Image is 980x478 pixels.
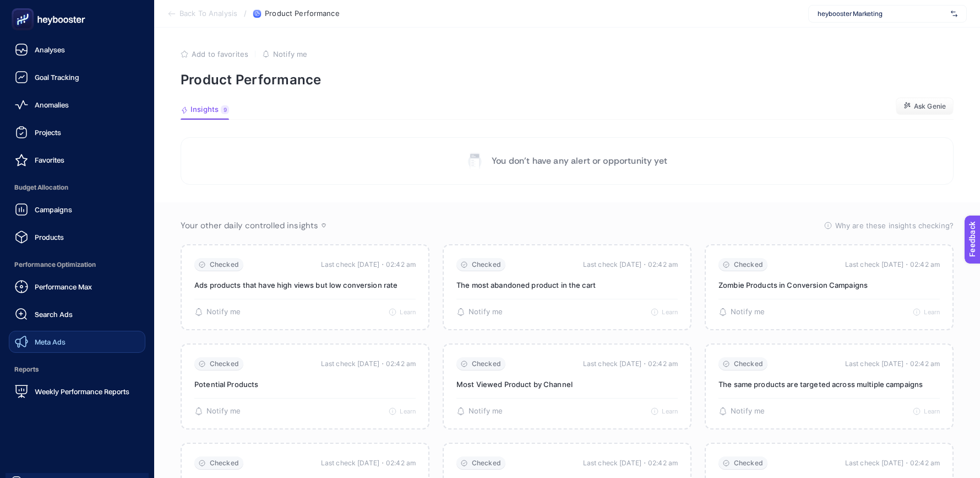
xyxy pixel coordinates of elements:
[651,407,678,415] button: Learn
[456,379,678,389] p: Most Viewed Product by Channel
[951,8,957,19] img: svg%3e
[210,360,239,368] span: Checked
[400,407,416,415] span: Learn
[472,261,501,269] span: Checked
[262,50,307,58] button: Notify me
[896,98,954,115] button: Ask Genie
[924,308,940,316] span: Learn
[190,105,219,114] span: Insights
[472,459,501,468] span: Checked
[9,176,145,198] span: Budget Allocation
[194,379,416,389] p: Potential Products
[181,220,318,231] span: Your other daily controlled insights
[924,407,940,415] span: Learn
[9,254,145,276] span: Performance Optimization
[35,45,65,54] span: Analyses
[181,72,954,88] p: Product Performance
[273,50,307,58] span: Notify me
[9,303,145,325] a: Search Ads
[845,259,940,270] time: Last check [DATE]・02:42 am
[321,458,416,469] time: Last check [DATE]・02:42 am
[35,387,129,396] span: Weekly Performance Reports
[456,280,678,290] p: The most abandoned product in the cart
[583,458,678,469] time: Last check [DATE]・02:42 am
[731,407,765,416] span: Notify me
[9,276,145,298] a: Performance Max
[9,121,145,143] a: Projects
[651,308,678,316] button: Learn
[179,9,237,18] span: Back To Analysis
[35,233,64,241] span: Products
[244,9,247,18] span: /
[389,407,416,415] button: Learn
[9,198,145,221] a: Campaigns
[192,50,248,58] span: Add to favorites
[9,331,145,353] a: Meta Ads
[9,94,145,116] a: Anomalies
[9,66,145,88] a: Goal Tracking
[718,308,765,316] button: Notify me
[389,308,416,316] button: Learn
[914,102,946,111] span: Ask Genie
[194,407,241,416] button: Notify me
[662,407,678,415] span: Learn
[835,220,954,231] span: Why are these insights checking?
[194,308,241,316] button: Notify me
[35,337,66,346] span: Meta Ads
[718,407,765,416] button: Notify me
[731,308,765,316] span: Notify me
[7,3,42,12] span: Feedback
[194,280,416,290] p: Ads products that have high views but low conversion rate
[818,9,946,18] span: heybooster Marketing
[469,308,503,316] span: Notify me
[472,360,501,368] span: Checked
[9,358,145,380] span: Reports
[35,128,61,137] span: Projects
[206,308,241,316] span: Notify me
[210,261,239,269] span: Checked
[210,459,239,468] span: Checked
[469,407,503,416] span: Notify me
[583,358,678,369] time: Last check [DATE]・02:42 am
[400,308,416,316] span: Learn
[321,358,416,369] time: Last check [DATE]・02:42 am
[456,308,503,316] button: Notify me
[265,9,339,18] span: Product Performance
[492,154,667,168] p: You don’t have any alert or opportunity yet
[845,358,940,369] time: Last check [DATE]・02:42 am
[718,280,940,290] p: Zombie Products in Conversion Campaigns
[456,407,503,416] button: Notify me
[35,100,69,109] span: Anomalies
[221,105,229,114] div: 9
[9,226,145,248] a: Products
[181,50,248,58] button: Add to favorites
[9,149,145,171] a: Favorites
[9,39,145,61] a: Analyses
[734,261,763,269] span: Checked
[9,380,145,402] a: Weekly Performance Reports
[734,459,763,468] span: Checked
[845,458,940,469] time: Last check [DATE]・02:42 am
[35,310,73,319] span: Search Ads
[662,308,678,316] span: Learn
[35,205,72,214] span: Campaigns
[913,407,940,415] button: Learn
[718,379,940,389] p: The same products are targeted across multiple campaigns
[913,308,940,316] button: Learn
[35,73,79,82] span: Goal Tracking
[35,282,92,291] span: Performance Max
[35,155,64,164] span: Favorites
[734,360,763,368] span: Checked
[583,259,678,270] time: Last check [DATE]・02:42 am
[321,259,416,270] time: Last check [DATE]・02:42 am
[206,407,241,416] span: Notify me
